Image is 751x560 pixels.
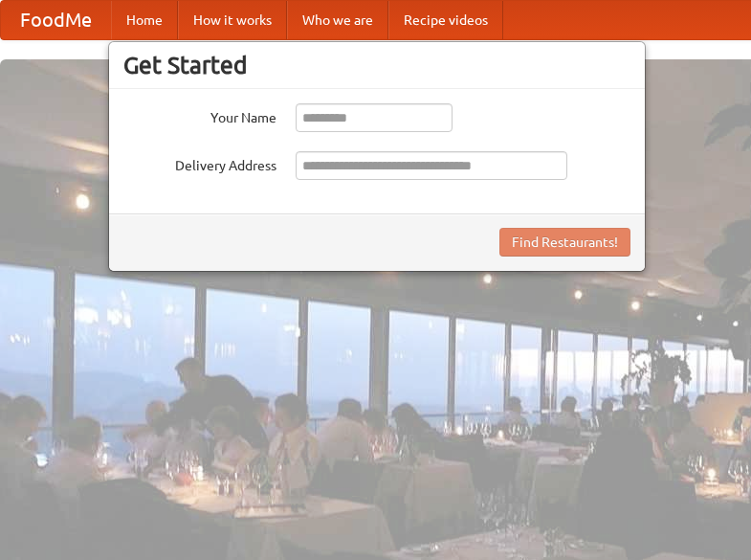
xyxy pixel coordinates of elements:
[123,103,276,127] label: Your Name
[123,51,630,79] h3: Get Started
[499,228,630,257] button: Find Restaurants!
[287,1,388,39] a: Who we are
[123,151,276,175] label: Delivery Address
[1,1,111,39] a: FoodMe
[388,1,503,39] a: Recipe videos
[111,1,178,39] a: Home
[178,1,287,39] a: How it works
